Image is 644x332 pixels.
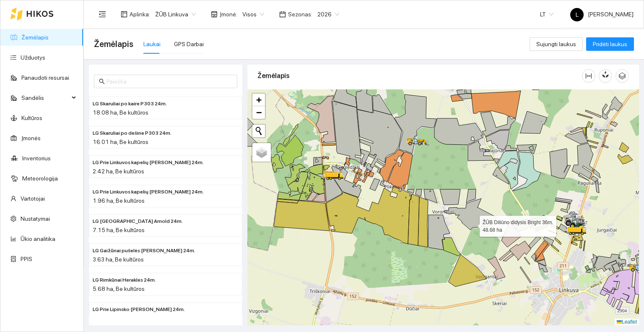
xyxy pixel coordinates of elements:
button: Sujungti laukus [530,37,583,51]
a: PPIS [21,256,32,262]
span: Aplinka : [130,10,150,19]
a: Zoom in [252,94,265,106]
span: LG Prie Lipinsko Herakles 24m. [93,306,185,314]
a: Užduotys [21,54,45,61]
span: 2.42 ha, Be kultūros [93,168,144,175]
span: shop [211,11,218,18]
span: LG Gaižūnai pušelės Herakles 24m. [93,247,195,255]
span: Pridėti laukus [593,39,627,49]
span: Žemėlapis [94,37,133,51]
span: 7.15 ha, Be kultūros [93,227,145,233]
span: calendar [279,11,286,18]
span: Sezonas : [288,10,312,19]
a: Sujungti laukus [530,41,583,47]
span: − [256,107,262,118]
span: layout [121,11,127,18]
a: Žemėlapis [21,34,49,41]
span: LG Prie Linkuvos kapelių Herakles 24m. [93,159,204,167]
span: 18.08 ha, Be kultūros [93,109,148,116]
a: Ūkio analitika [21,235,55,242]
span: 1.96 ha, Be kultūros [93,197,145,204]
a: Kultūros [21,115,42,121]
span: LG Skaruliai po kaire P303 24m. [93,100,167,108]
div: Žemėlapis [257,64,582,88]
span: column-width [582,73,595,79]
a: Panaudoti resursai [21,74,69,81]
span: Sandėlis [21,89,69,106]
span: + [256,94,262,105]
a: Vartotojai [21,195,45,202]
span: L [576,8,579,21]
span: 3.63 ha, Be kultūros [93,256,144,263]
span: 5.68 ha, Be kultūros [93,285,145,292]
a: Meteorologija [22,175,58,182]
span: menu-fold [99,10,106,18]
div: GPS Darbai [174,39,204,49]
a: Inventorius [22,155,51,162]
div: Laukai [143,39,161,49]
a: Pridėti laukus [586,41,634,47]
a: Layers [252,143,271,162]
span: search [99,78,105,84]
span: LG Skaruliai po dešine P303 24m. [93,129,171,137]
span: 2.69 ha, Be kultūros [93,315,144,322]
span: Įmonė : [220,10,237,19]
button: menu-fold [94,6,111,23]
span: LT [540,8,553,21]
span: Visos [242,8,264,21]
span: LG Tričių piliakalnis Arnold 24m. [93,217,183,225]
button: Pridėti laukus [586,37,634,51]
input: Paieška [106,77,232,86]
span: ŽŪB Linkuva [155,8,196,21]
span: LG Prie Linkuvos kapelių Herakles 24m. [93,188,204,196]
a: Įmonės [21,135,41,141]
button: Initiate a new search [252,125,265,137]
span: [PERSON_NAME] [570,11,634,18]
span: Sujungti laukus [536,39,576,49]
span: 2026 [317,8,339,21]
span: 16.01 ha, Be kultūros [93,139,148,145]
span: LG Rimkūnai Herakles 24m. [93,276,156,284]
a: Zoom out [252,106,265,119]
a: Nustatymai [21,215,50,222]
a: Leaflet [617,319,637,325]
button: column-width [582,69,595,83]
